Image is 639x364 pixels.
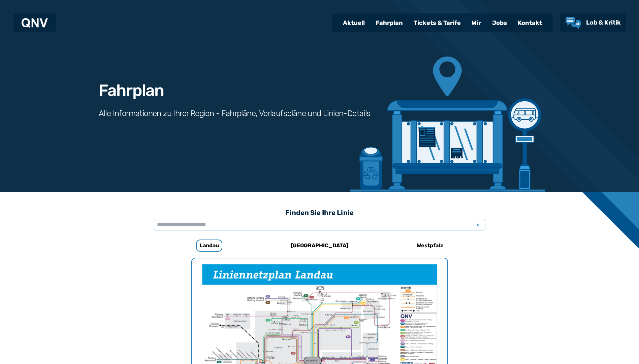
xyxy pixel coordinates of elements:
[288,240,351,251] h6: [GEOGRAPHIC_DATA]
[370,14,408,32] a: Fahrplan
[196,240,222,252] h6: Landau
[414,240,446,251] h6: Westpfalz
[22,16,48,30] a: QNV Logo
[512,14,547,32] a: Kontakt
[275,238,364,254] a: [GEOGRAPHIC_DATA]
[22,18,48,28] img: QNV Logo
[466,14,487,32] a: Wir
[385,238,475,254] a: Westpfalz
[99,108,371,119] h3: Alle Informationen zu Ihrer Region - Fahrpläne, Verlaufspläne und Linien-Details
[408,14,466,32] a: Tickets & Tarife
[154,205,485,220] h3: Finden Sie Ihre Linie
[338,14,370,32] a: Aktuell
[99,82,164,99] h1: Fahrplan
[487,14,512,32] a: Jobs
[566,17,621,29] a: Lob & Kritik
[473,221,483,229] span: x
[586,19,621,26] span: Lob & Kritik
[164,238,254,254] a: Landau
